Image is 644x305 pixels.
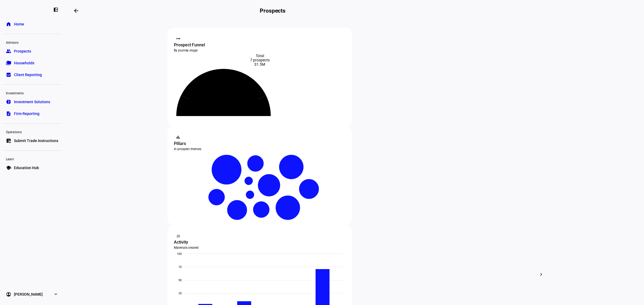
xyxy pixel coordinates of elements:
[3,128,61,135] div: Operations
[6,99,11,105] eth-mat-symbol: pie_chart
[174,48,346,53] div: By journey stage
[3,38,61,46] div: Advisors
[6,111,11,116] eth-mat-symbol: description
[3,58,61,68] a: folder_copyHouseholds
[14,72,42,77] span: Client Reporting
[3,46,61,57] a: groupProspects
[178,278,182,282] text: 50
[14,99,50,105] span: Investment Solutions
[174,140,346,147] div: Pillars
[6,72,11,77] eth-mat-symbol: bid_landscape
[175,135,181,140] mat-icon: bar_chart
[6,60,11,66] eth-mat-symbol: folder_copy
[174,62,346,66] div: $1.5M
[3,108,61,119] a: descriptionFirm Reporting
[53,292,58,297] eth-mat-symbol: expand_more
[174,239,346,246] div: Activity
[538,271,544,278] mat-icon: chevron_right
[174,147,346,151] div: In prospect themes
[14,21,24,27] span: Home
[3,96,61,107] a: pie_chartInvestment Solutions
[6,165,11,170] eth-mat-symbol: school
[6,49,11,54] eth-mat-symbol: group
[73,8,79,14] mat-icon: arrow_backwards
[6,21,11,27] eth-mat-symbol: home
[175,233,181,239] mat-icon: monitoring
[14,292,43,297] span: [PERSON_NAME]
[178,265,182,269] text: 75
[174,58,346,62] div: 7 prospects
[260,8,286,14] h2: Prospects
[174,54,346,58] div: Total
[14,49,31,54] span: Prospects
[177,252,182,256] text: 100
[6,138,11,143] eth-mat-symbol: list_alt_add
[14,111,39,116] span: Firm Reporting
[3,19,61,29] a: homeHome
[14,60,34,66] span: Households
[174,246,346,250] div: Materials created
[3,89,61,96] div: Investments
[3,155,61,162] div: Learn
[175,36,181,41] mat-icon: steppers
[14,165,39,170] span: Education Hub
[53,7,58,12] eth-mat-symbol: left_panel_close
[14,138,58,143] span: Submit Trade Instructions
[174,42,346,48] div: Prospect Funnel
[3,69,61,80] a: bid_landscapeClient Reporting
[6,292,11,297] eth-mat-symbol: account_circle
[178,292,182,295] text: 25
